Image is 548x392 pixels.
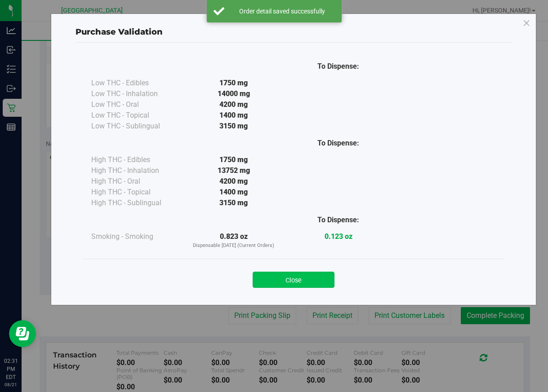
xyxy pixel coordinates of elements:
[91,165,181,176] div: High THC - Inhalation
[181,231,286,250] div: 0.823 oz
[229,7,335,16] div: Order detail saved successfully
[91,88,181,99] div: Low THC - Inhalation
[181,176,286,187] div: 4200 mg
[181,99,286,110] div: 4200 mg
[91,154,181,165] div: High THC - Edibles
[286,61,391,72] div: To Dispense:
[325,232,352,241] strong: 0.123 oz
[9,320,36,347] iframe: Resource center
[181,198,286,208] div: 3150 mg
[286,215,391,225] div: To Dispense:
[181,78,286,88] div: 1750 mg
[181,165,286,176] div: 13752 mg
[181,242,286,250] p: Dispensable [DATE] (Current Orders)
[181,110,286,121] div: 1400 mg
[91,110,181,121] div: Low THC - Topical
[181,121,286,132] div: 3150 mg
[91,198,181,208] div: High THC - Sublingual
[181,154,286,165] div: 1750 mg
[76,27,163,37] span: Purchase Validation
[91,231,181,242] div: Smoking - Smoking
[91,121,181,132] div: Low THC - Sublingual
[91,78,181,88] div: Low THC - Edibles
[91,187,181,198] div: High THC - Topical
[181,88,286,99] div: 14000 mg
[253,272,334,288] button: Close
[91,99,181,110] div: Low THC - Oral
[91,176,181,187] div: High THC - Oral
[181,187,286,198] div: 1400 mg
[286,138,391,149] div: To Dispense:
